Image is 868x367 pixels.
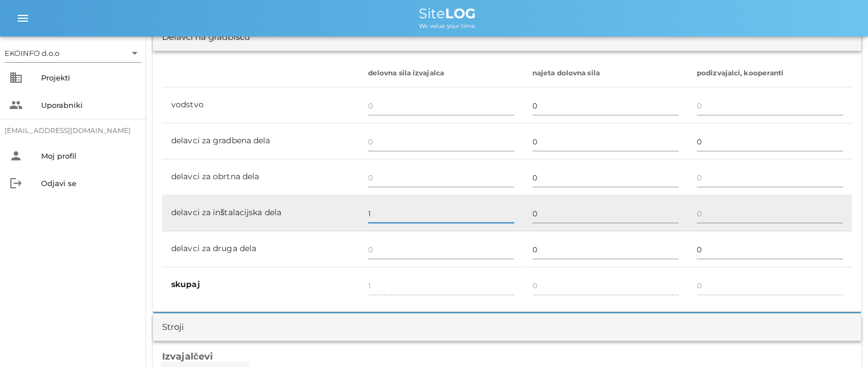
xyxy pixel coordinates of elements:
div: Projekti [41,73,137,82]
i: business [9,71,23,84]
input: 0 [368,168,514,187]
span: We value your time. [419,22,476,30]
b: skupaj [171,279,200,289]
input: 0 [368,132,514,151]
iframe: Chat Widget [811,312,868,367]
div: Pripomoček za klepet [811,312,868,367]
input: 0 [697,96,843,115]
input: 0 [697,132,843,151]
input: 0 [532,168,679,187]
div: Moj profil [41,151,137,160]
div: Stroji [162,321,184,334]
input: 0 [532,240,679,259]
div: Delavci na gradbišču [162,31,250,44]
td: delavci za obrtna dela [162,159,359,195]
input: 0 [697,240,843,259]
input: 0 [532,204,679,223]
h3: Izvajalčevi [162,350,852,362]
th: podizvajalci, kooperanti [688,60,852,87]
i: people [9,98,23,112]
i: person [9,149,23,163]
input: 0 [368,240,514,259]
input: 0 [532,132,679,151]
div: Uporabniki [41,100,137,110]
i: logout [9,176,23,190]
div: Odjavi se [41,179,137,188]
i: arrow_drop_down [128,46,142,60]
th: najeta dolovna sila [523,60,688,87]
b: LOG [445,5,476,22]
div: EKOINFO d.o.o [5,44,142,62]
td: delavci za inštalacijska dela [162,195,359,231]
th: delovna sila izvajalca [359,60,523,87]
td: delavci za druga dela [162,231,359,267]
input: 0 [368,204,514,223]
input: 0 [697,168,843,187]
i: menu [16,11,30,25]
div: EKOINFO d.o.o [5,48,59,58]
input: 0 [532,96,679,115]
span: Site [419,5,476,22]
td: vodstvo [162,87,359,123]
input: 0 [697,204,843,223]
td: delavci za gradbena dela [162,123,359,159]
input: 0 [368,96,514,115]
